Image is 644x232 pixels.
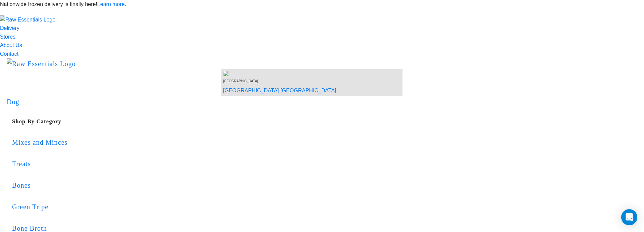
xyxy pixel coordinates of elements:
[12,158,397,169] div: Treats
[223,88,279,93] a: [GEOGRAPHIC_DATA]
[223,79,258,83] span: [GEOGRAPHIC_DATA]
[12,137,397,148] div: Mixes and Minces
[12,201,397,212] div: Green Tripe
[621,209,637,225] div: Open Intercom Messenger
[7,98,19,105] a: Dog
[280,88,336,93] a: [GEOGRAPHIC_DATA]
[12,192,397,221] a: Green Tripe
[12,117,397,126] h5: Shop By Category
[97,1,125,7] a: Learn more
[12,171,397,200] a: Bones
[12,128,397,157] a: Mixes and Minces
[223,71,230,76] img: van-moving.png
[12,180,397,191] div: Bones
[12,149,397,178] a: Treats
[7,58,76,69] img: Raw Essentials Logo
